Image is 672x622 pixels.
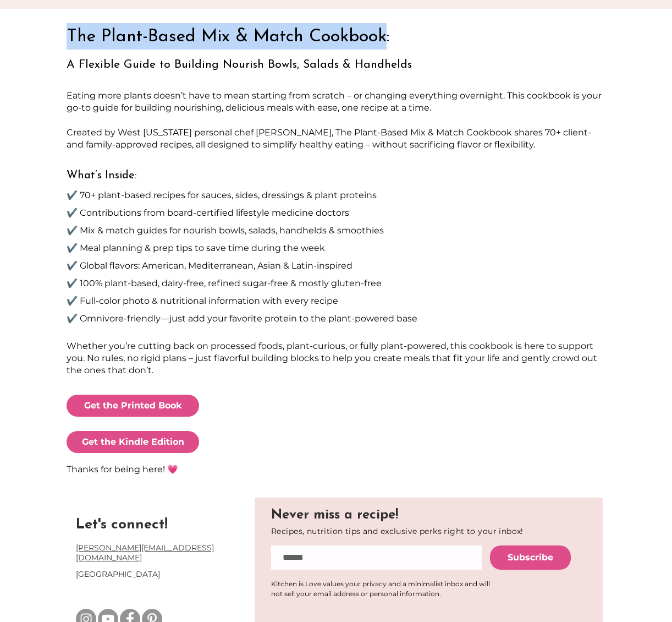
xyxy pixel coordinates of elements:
[67,243,325,253] span: ✔️ Meal planning & prep tips to save time during the week
[67,464,178,474] span: Thanks for being here! 💗
[67,341,597,376] span: Whether you’re cutting back on processed foods, plant-curious, or fully plant-powered, this cookb...
[67,59,412,70] span: A Flexible Guide to Building Nourish Bowls, Salads & Handhelds
[490,545,571,570] button: Subscribe
[67,225,384,236] span: ✔️ Mix & match guides for nourish bowls, salads, handhelds & smoothies
[67,170,137,181] span: What’s Inside:
[67,395,199,417] a: Get the Printed Book
[67,260,352,271] span: ✔️ Global flavors: American, Mediterranean, Asian & Latin-inspired
[67,190,377,200] span: ✔️ 70+ plant-based recipes for sauces, sides, dressings & plant proteins
[76,543,214,563] a: [PERSON_NAME][EMAIL_ADDRESS][DOMAIN_NAME]
[82,436,184,448] span: Get the Kindle Edition
[67,208,349,218] span: ✔️ Contributions from board-certified lifestyle medicine doctors
[508,552,553,564] span: Subscribe
[271,526,524,536] span: Recipes, nutrition tips and exclusive perks right to your inbox!
[84,400,182,412] span: Get the Printed Book
[76,517,168,532] a: Let's connect!
[67,90,602,113] span: Eating more plants doesn’t have to mean starting from scratch – or changing everything overnight....
[67,313,417,324] span: ✔️ Omnivore-friendly—just add your favorite protein to the plant-powered base
[271,580,490,598] span: ​Kitchen is Love values your privacy and a minimalist inbox and will not sell your email address ...
[76,569,160,579] span: [GEOGRAPHIC_DATA]
[67,296,338,306] span: ✔️ Full-color photo & nutritional information with every recipe
[271,509,398,522] span: Never miss a recipe!
[67,127,591,150] span: Created by West [US_STATE] personal chef [PERSON_NAME], The Plant-Based Mix & Match Cookbook shar...
[67,278,382,288] span: ✔️ 100% plant-based, dairy-free, refined sugar-free & mostly gluten-free
[67,431,199,453] a: Get the Kindle Edition
[67,28,389,46] span: The Plant-Based Mix & Match Cookbook:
